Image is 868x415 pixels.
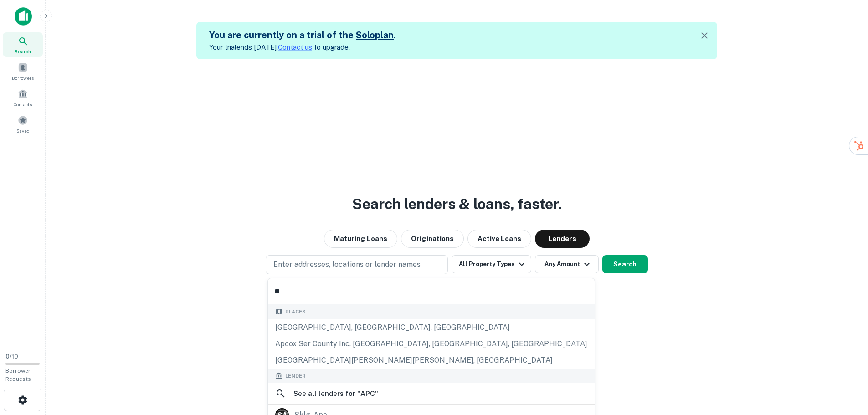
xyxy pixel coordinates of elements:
a: Contact us [278,43,312,51]
button: Maturing Loans [324,230,397,248]
button: Enter addresses, locations or lender names [266,255,448,274]
a: Soloplan [356,30,394,41]
a: Search [3,32,43,57]
span: Search [15,48,31,55]
span: Borrowers [12,74,34,82]
h6: See all lenders for " APC " [293,388,378,399]
iframe: Chat Widget [822,342,868,386]
div: [GEOGRAPHIC_DATA][PERSON_NAME][PERSON_NAME], [GEOGRAPHIC_DATA] [268,352,595,369]
p: Enter addresses, locations or lender names [273,259,421,270]
h3: Search lenders & loans, faster. [352,193,562,215]
span: Saved [16,127,30,134]
span: Contacts [14,101,32,108]
a: Saved [3,112,43,136]
button: Search [602,255,648,273]
img: capitalize-icon.png [15,7,32,26]
h5: You are currently on a trial of the . [209,28,396,42]
div: [GEOGRAPHIC_DATA], [GEOGRAPHIC_DATA], [GEOGRAPHIC_DATA] [268,319,595,336]
a: Contacts [3,85,43,110]
button: Active Loans [467,230,531,248]
p: Your trial ends [DATE]. to upgrade. [209,42,396,53]
span: 0 / 10 [5,353,18,360]
div: Apcox Ser County Inc, [GEOGRAPHIC_DATA], [GEOGRAPHIC_DATA], [GEOGRAPHIC_DATA] [268,336,595,352]
span: Places [285,308,306,316]
button: Originations [401,230,464,248]
span: Borrower Requests [5,368,31,382]
button: Any Amount [535,255,599,273]
span: Lender [285,372,306,380]
button: Lenders [535,230,590,248]
button: All Property Types [452,255,531,273]
a: Borrowers [3,59,43,83]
